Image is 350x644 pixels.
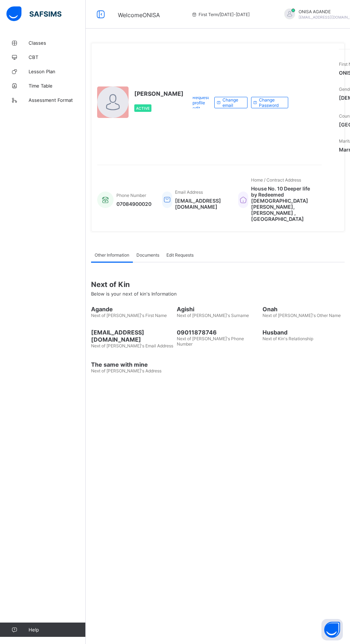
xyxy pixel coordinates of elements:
[191,12,250,17] span: session/term information
[29,97,86,103] span: Assessment Format
[116,193,146,198] span: Phone Number
[251,177,301,183] span: Home / Contract Address
[118,11,160,19] span: Welcome ONISA
[91,306,173,313] span: Agande
[29,69,86,74] span: Lesson Plan
[134,90,184,97] span: [PERSON_NAME]
[91,291,177,297] span: Below is your next of kin's Information
[91,313,167,318] span: Next of [PERSON_NAME]'s First Name
[29,83,86,89] span: Time Table
[29,627,85,633] span: Help
[192,95,209,111] span: Request profile edit
[29,40,86,46] span: Classes
[177,336,244,347] span: Next of [PERSON_NAME]'s Phone Number
[262,329,345,336] span: Husband
[177,329,259,336] span: 09011878746
[321,619,343,640] button: Open asap
[91,361,173,368] span: The same with mine
[175,198,227,210] span: [EMAIL_ADDRESS][DOMAIN_NAME]
[6,6,61,21] img: safsims
[175,189,203,195] span: Email Address
[259,97,282,108] span: Change Password
[29,54,86,60] span: CBT
[136,106,150,110] span: Active
[116,201,151,207] span: 07084900020
[91,280,345,289] span: Next of Kin
[91,343,173,348] span: Next of [PERSON_NAME]'s Email Address
[177,313,249,318] span: Next of [PERSON_NAME]'s Surname
[91,329,173,343] span: [EMAIL_ADDRESS][DOMAIN_NAME]
[251,185,315,222] span: House No. 10 Deeper life by Redeemed [DEMOGRAPHIC_DATA] [PERSON_NAME], [PERSON_NAME] , [GEOGRAPHI...
[91,368,161,373] span: Next of [PERSON_NAME]'s Address
[222,97,242,108] span: Change email
[262,336,313,341] span: Next of Kin's Relationship
[95,252,129,258] span: Other Information
[177,306,259,313] span: Agishi
[136,252,159,258] span: Documents
[262,313,341,318] span: Next of [PERSON_NAME]'s Other Name
[262,306,345,313] span: Onah
[166,252,194,258] span: Edit Requests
